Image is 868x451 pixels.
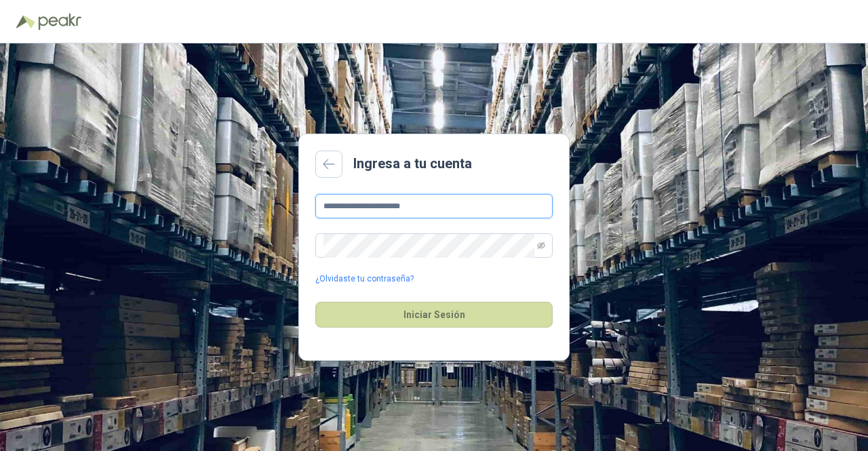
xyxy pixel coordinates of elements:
img: Logo [16,15,35,28]
h2: Ingresa a tu cuenta [353,153,472,174]
a: ¿Olvidaste tu contraseña? [315,273,414,286]
img: Peakr [38,14,81,30]
button: Iniciar Sesión [315,302,553,328]
span: eye-invisible [537,241,545,250]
